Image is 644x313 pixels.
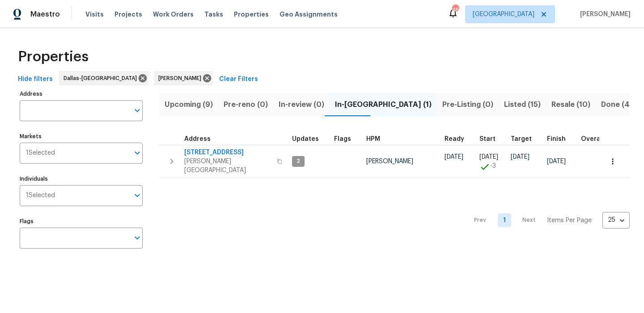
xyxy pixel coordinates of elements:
span: 1 Selected [26,192,55,199]
span: Pre-reno (0) [224,98,268,111]
span: Projects [114,10,142,19]
span: Visits [85,10,104,19]
div: [PERSON_NAME] [154,71,213,85]
span: Geo Assignments [280,10,338,19]
span: Finish [547,136,566,142]
span: Updates [292,136,319,142]
span: Upcoming (9) [165,98,213,111]
span: [DATE] [479,154,498,160]
span: [DATE] [547,158,566,165]
button: Open [131,232,144,244]
div: Earliest renovation start date (first business day after COE or Checkout) [445,136,472,142]
span: -3 [490,161,496,170]
span: [DATE] [511,154,530,160]
div: Target renovation project end date [511,136,540,142]
span: Work Orders [153,10,194,19]
div: Days past target finish date [581,136,612,142]
button: Clear Filters [216,71,262,88]
span: Dallas-[GEOGRAPHIC_DATA] [64,74,140,83]
a: Goto page 1 [498,213,511,227]
span: Target [511,136,532,142]
span: Flags [334,136,351,142]
button: Hide filters [14,71,56,88]
span: [PERSON_NAME] [158,74,205,83]
span: [STREET_ADDRESS] [184,148,271,157]
span: In-review (0) [279,98,324,111]
label: Flags [20,219,143,224]
span: 1 Selected [26,149,55,157]
span: [PERSON_NAME] [576,10,631,19]
div: Actual renovation start date [479,136,504,142]
span: Address [184,136,211,142]
span: Maestro [30,10,60,19]
span: [DATE] [445,154,463,160]
label: Individuals [20,176,143,182]
span: Hide filters [18,74,53,85]
span: [GEOGRAPHIC_DATA] [473,10,534,19]
span: Properties [18,52,89,61]
div: 25 [602,208,630,232]
nav: Pagination Navigation [466,183,630,258]
div: Projected renovation finish date [547,136,574,142]
button: Open [131,189,144,202]
span: [PERSON_NAME][GEOGRAPHIC_DATA] [184,157,271,175]
span: [PERSON_NAME] [366,158,413,165]
p: Items Per Page [547,216,592,225]
div: Dallas-[GEOGRAPHIC_DATA] [59,71,148,85]
td: Project started 3 days early [476,145,507,178]
div: 46 [452,5,458,14]
span: Resale (10) [551,98,590,111]
span: Start [479,136,496,142]
span: 2 [293,157,304,165]
span: Tasks [204,11,223,17]
span: Overall [581,136,604,142]
span: Done (403) [601,98,642,111]
span: Ready [445,136,464,142]
label: Address [20,91,143,97]
span: Properties [234,10,269,19]
button: Open [131,104,144,117]
span: Clear Filters [219,74,258,85]
span: In-[GEOGRAPHIC_DATA] (1) [335,98,432,111]
span: HPM [366,136,380,142]
span: Pre-Listing (0) [442,98,493,111]
span: Listed (15) [504,98,541,111]
button: Open [131,147,144,159]
label: Markets [20,134,143,139]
